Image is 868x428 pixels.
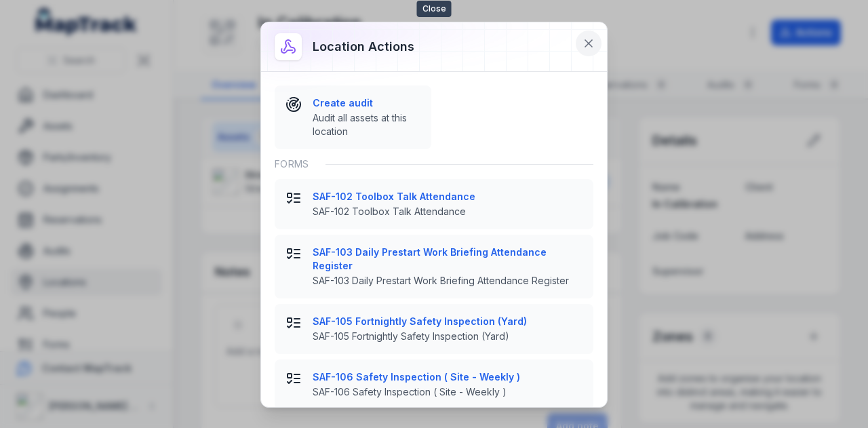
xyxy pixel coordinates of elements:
[275,304,593,354] button: SAF-105 Fortnightly Safety Inspection (Yard)SAF-105 Fortnightly Safety Inspection (Yard)
[275,85,431,149] button: Create auditAudit all assets at this location
[313,205,583,218] span: SAF-102 Toolbox Talk Attendance
[313,315,583,328] strong: SAF-105 Fortnightly Safety Inspection (Yard)
[275,235,593,298] button: SAF-103 Daily Prestart Work Briefing Attendance RegisterSAF-103 Daily Prestart Work Briefing Atte...
[313,190,583,203] strong: SAF-102 Toolbox Talk Attendance
[313,96,420,110] strong: Create audit
[313,37,414,56] h3: Location actions
[275,179,593,229] button: SAF-102 Toolbox Talk AttendanceSAF-102 Toolbox Talk Attendance
[313,111,420,138] span: Audit all assets at this location
[275,359,593,410] button: SAF-106 Safety Inspection ( Site - Weekly )SAF-106 Safety Inspection ( Site - Weekly )
[275,149,593,179] div: Forms
[313,330,583,343] span: SAF-105 Fortnightly Safety Inspection (Yard)
[313,385,583,399] span: SAF-106 Safety Inspection ( Site - Weekly )
[313,246,583,273] strong: SAF-103 Daily Prestart Work Briefing Attendance Register
[313,370,583,384] strong: SAF-106 Safety Inspection ( Site - Weekly )
[313,274,583,288] span: SAF-103 Daily Prestart Work Briefing Attendance Register
[417,1,452,17] span: Close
